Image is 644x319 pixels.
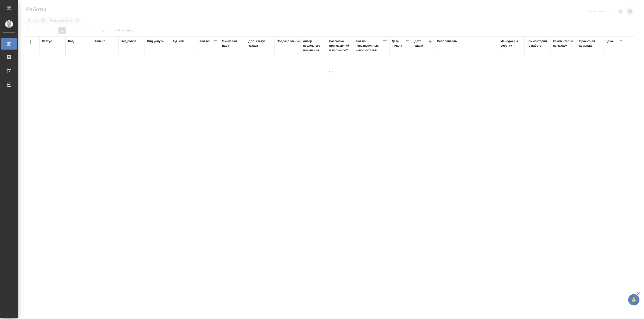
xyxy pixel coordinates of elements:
div: Кол-во неназначенных исполнителей [356,39,383,52]
div: Вид работ [121,39,136,43]
span: 🙏 [630,295,638,305]
div: Комментарии по работе [527,39,548,48]
div: Комментарии по заказу [553,39,575,48]
div: Языковая пара [222,39,244,48]
div: Менеджеры верстки [500,39,522,48]
div: Клиент [94,39,105,43]
div: Ед. изм [173,39,184,43]
div: Дата начала [392,39,405,48]
div: Доп. статус заказа [248,39,272,48]
div: Проектная команда [579,39,601,48]
div: Рассылка приглашений в процессе? [329,39,351,52]
div: Код [68,39,74,43]
div: Цена [606,39,613,43]
div: Дата сдачи [414,39,428,48]
div: Кол-во [199,39,210,43]
button: 🙏 [628,294,639,305]
div: Статус [42,39,52,43]
div: Автор последнего изменения [303,39,325,52]
div: Вид услуги [147,39,164,43]
div: Исполнитель [437,39,457,43]
div: Подразделение [277,39,300,43]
